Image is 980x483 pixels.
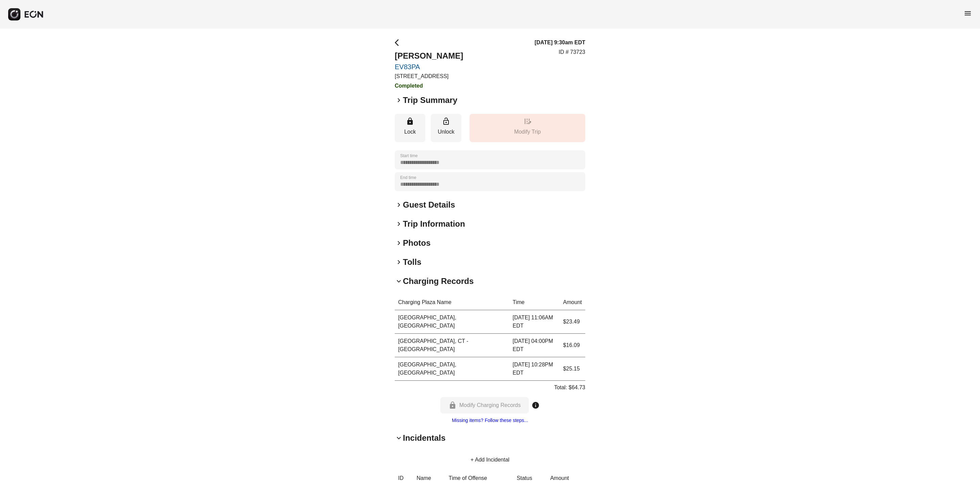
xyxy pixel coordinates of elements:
[395,63,463,71] a: EV83PA
[403,95,457,106] h2: Trip Summary
[560,357,585,381] td: $25.15
[395,39,403,47] span: arrow_back_ios
[560,334,585,357] td: $16.09
[509,334,559,357] td: [DATE] 04:00PM EDT
[452,418,528,423] a: Missing items? Follow these steps...
[395,50,463,61] h2: [PERSON_NAME]
[964,9,972,17] span: menu
[395,277,403,285] span: keyboard_arrow_down
[398,128,422,136] p: Lock
[395,434,403,442] span: keyboard_arrow_down
[395,72,463,80] p: [STREET_ADDRESS]
[509,310,559,334] td: [DATE] 11:06AM EDT
[532,401,540,409] span: info
[509,295,559,310] th: Time
[535,39,585,47] h3: [DATE] 9:30am EDT
[403,199,455,210] h2: Guest Details
[560,295,585,310] th: Amount
[395,220,403,228] span: keyboard_arrow_right
[395,114,425,142] button: Lock
[462,452,518,468] button: + Add Incidental
[406,117,414,125] span: lock
[403,433,445,443] h2: Incidentals
[559,48,585,56] p: ID # 73723
[403,257,421,268] h2: Tolls
[434,128,458,136] p: Unlock
[395,310,509,334] td: [GEOGRAPHIC_DATA], [GEOGRAPHIC_DATA]
[395,357,509,381] td: [GEOGRAPHIC_DATA], [GEOGRAPHIC_DATA]
[395,295,509,310] th: Charging Plaza Name
[554,383,585,392] p: Total: $64.73
[395,258,403,266] span: keyboard_arrow_right
[395,334,509,357] td: [GEOGRAPHIC_DATA], CT - [GEOGRAPHIC_DATA]
[560,310,585,334] td: $23.49
[395,201,403,209] span: keyboard_arrow_right
[442,117,450,125] span: lock_open
[395,96,403,104] span: keyboard_arrow_right
[403,218,465,229] h2: Trip Information
[395,239,403,247] span: keyboard_arrow_right
[509,357,559,381] td: [DATE] 10:28PM EDT
[395,82,463,90] h3: Completed
[403,238,430,248] h2: Photos
[431,114,461,142] button: Unlock
[403,276,474,287] h2: Charging Records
